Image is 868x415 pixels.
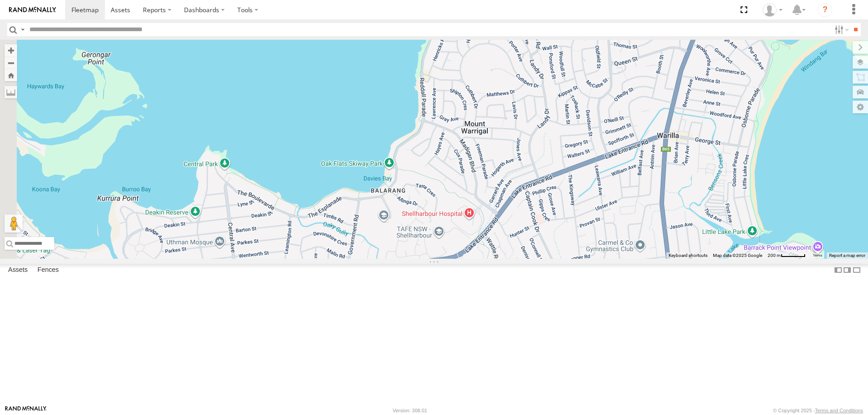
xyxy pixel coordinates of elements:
a: Report a map error [829,253,865,258]
label: Hide Summary Table [852,264,861,277]
div: Tye Clark [759,3,786,17]
button: Map Scale: 200 m per 51 pixels [765,252,808,259]
button: Zoom in [5,44,17,56]
label: Fences [33,264,63,276]
button: Zoom Home [5,69,17,81]
a: Visit our Website [5,406,47,415]
span: 200 m [768,253,781,258]
a: Terms and Conditions [815,408,863,413]
button: Keyboard shortcuts [669,252,708,259]
span: Map data ©2025 Google [713,253,762,258]
label: Measure [5,86,17,98]
div: © Copyright 2025 - [773,408,863,413]
label: Dock Summary Table to the Left [834,264,843,277]
label: Search Query [19,23,26,36]
div: Version: 308.01 [393,408,427,413]
button: Zoom out [5,56,17,69]
label: Map Settings [853,101,868,113]
label: Assets [4,264,32,276]
a: Terms (opens in new tab) [813,254,822,257]
img: rand-logo.svg [9,7,56,13]
label: Search Filter Options [831,23,850,36]
i: ? [818,3,832,17]
label: Dock Summary Table to the Right [843,264,852,277]
button: Drag Pegman onto the map to open Street View [5,214,23,233]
